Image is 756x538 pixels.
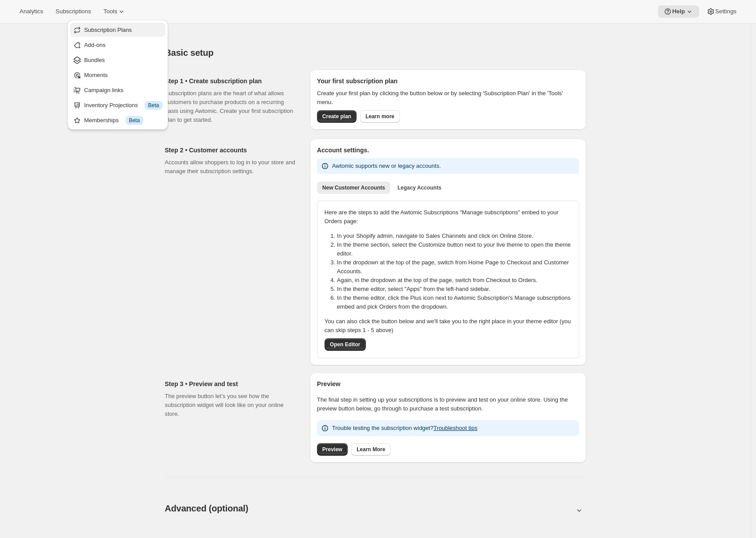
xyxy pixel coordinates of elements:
[165,146,296,155] h2: Step 2 • Customer accounts
[330,341,360,348] span: Open Editor
[70,83,165,97] button: Campaign links
[84,87,124,93] span: Campaign links
[165,392,296,418] p: The preview button let’s you see how the subscription widget will look like on your online store.
[433,425,477,431] a: Troubleshoot tips
[165,158,296,176] p: Accounts allow shoppers to log in to your store and manage their subscription settings.
[165,77,296,85] h2: Step 1 • Create subscription plan
[317,182,391,194] button: New Customer Accounts
[98,5,131,18] button: Tools
[325,317,572,335] p: You can also click the button below and we'll take you to the right place in your theme editor (y...
[50,5,96,18] button: Subscriptions
[70,113,165,127] button: Memberships
[332,162,441,170] p: Awtomic supports new or legacy accounts.
[317,89,579,107] p: Create your first plan by clicking the button below or by selecting 'Subscription Plan' in the 'T...
[397,184,441,191] span: Legacy Accounts
[360,110,400,123] a: Learn more
[84,72,108,78] span: Moments
[332,424,478,433] p: Trouble testing the subscription widget?
[658,5,699,18] button: Help
[55,8,91,15] span: Subscriptions
[325,208,572,226] p: Here are the steps to add the Awtomic Subscriptions "Manage subscriptions" embed to your Orders p...
[129,117,140,124] span: Beta
[392,182,447,194] button: Legacy Accounts
[337,240,577,258] li: In the theme section, select the Customize button next to your live theme to open the theme editor.
[70,98,165,112] button: Inventory Projections
[317,146,579,155] h2: Account settings.
[20,8,43,15] span: Analytics
[356,446,385,453] span: Learn More
[351,443,391,456] a: Learn More
[317,379,579,388] h2: Preview
[84,101,163,110] div: Inventory Projections
[70,23,165,37] button: Subscription Plans
[84,116,163,125] div: Memberships
[14,5,48,18] button: Analytics
[165,89,296,124] p: Subscription plans are the heart of what allows customers to purchase products on a recurring bas...
[148,102,159,109] span: Beta
[165,503,248,513] span: Advanced (optional)
[84,27,132,33] span: Subscription Plans
[70,68,165,82] button: Moments
[70,53,165,67] button: Bundles
[337,285,577,294] li: In the theme editor, select "Apps" from the left-hand sidebar.
[337,294,577,311] li: In the theme editor, click the Plus icon next to Awtomic Subscription's Manage subscriptions embe...
[337,276,577,285] li: Again, in the dropdown at the top of the page, switch from Checkout to Orders.
[317,395,579,413] p: The final step in setting up your subscriptions is to preview and test on your online store. Usin...
[70,38,165,52] button: Add-ons
[322,184,385,191] span: New Customer Accounts
[672,8,685,15] span: Help
[322,446,342,453] span: Preview
[715,8,736,15] span: Settings
[84,42,106,48] span: Add-ons
[165,379,296,388] h2: Step 3 • Preview and test
[84,57,105,63] span: Bundles
[322,113,351,120] span: Create plan
[103,8,117,15] span: Tools
[165,48,214,58] span: Basic setup
[365,113,394,120] span: Learn more
[317,443,348,456] a: Preview
[701,5,742,18] button: Settings
[337,232,577,240] li: In your Shopify admin, navigate to Sales Channels and click on Online Store.
[325,338,366,351] button: Open Editor
[317,77,579,85] h2: Your first subscription plan
[337,258,577,276] li: In the dropdown at the top of the page, switch from Home Page to Checkout and Customer Accounts.
[317,110,356,123] button: Create plan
